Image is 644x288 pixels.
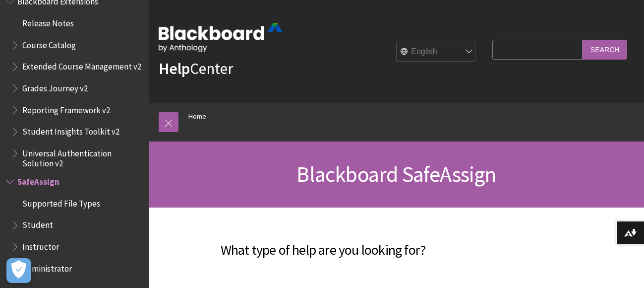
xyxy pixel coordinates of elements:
[6,173,143,277] nav: Book outline for Blackboard SafeAssign
[22,145,142,168] span: Universal Authentication Solution v2
[22,80,88,93] span: Grades Journey v2
[17,173,59,187] span: SafeAssign
[397,42,476,62] select: Site Language Selector
[188,110,206,123] a: Home
[22,124,119,137] span: Student Insights Toolkit v2
[583,40,627,59] input: Search
[22,195,100,209] span: Supported File Types
[159,59,190,78] strong: Help
[22,102,110,115] span: Reporting Framework v2
[159,227,487,260] h2: What type of help are you looking for?
[22,217,53,230] span: Student
[22,15,74,28] span: Release Notes
[159,23,283,52] img: Blackboard by Anthology
[22,37,76,50] span: Course Catalog
[6,258,31,283] button: Open Preferences
[159,59,233,78] a: HelpCenter
[296,160,496,188] span: Blackboard SafeAssign
[22,260,72,274] span: Administrator
[22,59,141,72] span: Extended Course Management v2
[22,238,59,252] span: Instructor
